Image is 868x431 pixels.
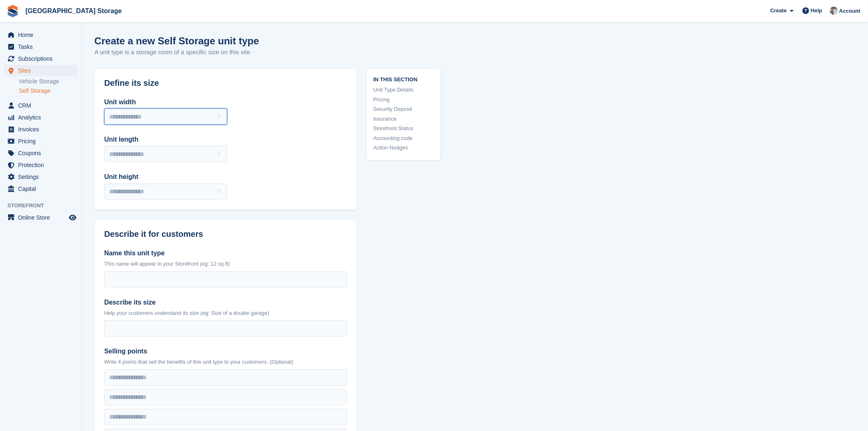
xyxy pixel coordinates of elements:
[770,7,787,15] span: Create
[4,147,78,159] a: menu
[104,78,347,88] h2: Define its size
[373,134,434,142] a: Accounting code
[18,147,67,159] span: Coupons
[4,53,78,64] a: menu
[104,346,347,356] label: Selling points
[830,7,838,15] img: Will Strivens
[104,135,227,144] label: Unit length
[18,124,67,135] span: Invoices
[4,100,78,111] a: menu
[68,213,78,222] a: Preview store
[18,65,67,76] span: Sites
[373,115,434,123] a: Insurance
[18,29,67,41] span: Home
[104,298,347,307] label: Describe its size
[19,87,78,95] a: Self Storage
[373,124,434,133] a: Storefront Status
[4,29,78,41] a: menu
[373,105,434,113] a: Security Deposit
[19,78,78,85] a: Vehicle Storage
[18,171,67,183] span: Settings
[94,35,259,46] h1: Create a new Self Storage unit type
[4,65,78,76] a: menu
[18,135,67,147] span: Pricing
[4,212,78,223] a: menu
[4,124,78,135] a: menu
[18,100,67,111] span: CRM
[104,97,227,107] label: Unit width
[839,7,861,15] span: Account
[4,135,78,147] a: menu
[373,96,434,104] a: Pricing
[7,5,19,17] img: stora-icon-8386f47178a22dfd0bd8f6a31ec36ba5ce8667c1dd55bd0f319d3a0aa187defe.svg
[373,86,434,94] a: Unit Type Details
[18,41,67,53] span: Tasks
[18,112,67,123] span: Analytics
[7,202,82,210] span: Storefront
[104,260,347,268] p: This name will appear in your Storefront (eg: 12 sq ft)
[4,112,78,123] a: menu
[373,144,434,152] a: Action Nudges
[18,159,67,171] span: Protection
[4,159,78,171] a: menu
[18,212,67,223] span: Online Store
[104,358,347,366] p: Write 4 points that sell the benefits of this unit type to your customers. (Optional)
[4,183,78,195] a: menu
[104,248,347,258] label: Name this unit type
[18,53,67,64] span: Subscriptions
[4,41,78,53] a: menu
[811,7,822,15] span: Help
[104,172,227,182] label: Unit height
[104,229,347,239] h2: Describe it for customers
[18,183,67,195] span: Capital
[94,48,259,57] p: A unit type is a storage room of a specific size on this site
[373,75,434,83] span: In this section
[104,309,347,317] p: Help your customers understand its size (eg: Size of a double garage)
[22,4,125,18] a: [GEOGRAPHIC_DATA] Storage
[4,171,78,183] a: menu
